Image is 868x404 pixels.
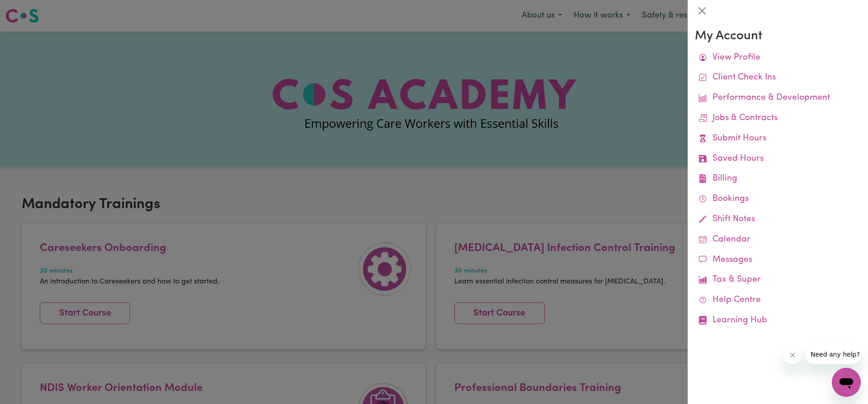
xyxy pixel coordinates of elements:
a: Jobs & Contracts [695,108,861,129]
a: Tax & Super [695,270,861,290]
a: Performance & Development [695,88,861,108]
iframe: Close message [783,346,802,364]
a: Client Check Ins [695,68,861,88]
a: Messages [695,250,861,270]
a: Saved Hours [695,149,861,169]
a: View Profile [695,48,861,68]
a: Shift Notes [695,209,861,230]
a: Billing [695,169,861,189]
button: Close [695,4,709,18]
a: Submit Hours [695,129,861,149]
iframe: Button to launch messaging window [832,368,861,397]
a: Bookings [695,189,861,209]
iframe: Message from company [805,344,861,364]
a: Calendar [695,230,861,250]
h3: My Account [695,29,861,44]
a: Learning Hub [695,311,861,331]
a: Help Centre [695,290,861,311]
